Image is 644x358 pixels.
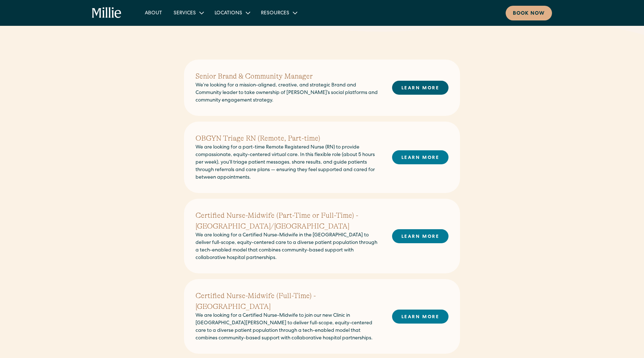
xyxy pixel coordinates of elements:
p: We are looking for a Certified Nurse-Midwife to join our new Clinic in [GEOGRAPHIC_DATA][PERSON_N... [195,312,381,342]
div: Services [168,7,209,19]
a: LEARN MORE [392,229,448,243]
h2: Certified Nurse-Midwife (Full-Time) - [GEOGRAPHIC_DATA] [195,291,381,312]
a: LEARN MORE [392,81,448,95]
h2: Senior Brand & Community Manager [195,71,381,82]
div: Services [174,10,196,17]
div: Book now [513,10,545,18]
div: Locations [209,7,255,19]
a: LEARN MORE [392,310,448,324]
h2: OBGYN Triage RN (Remote, Part-time) [195,133,381,144]
a: Book now [506,6,552,20]
div: Resources [255,7,302,19]
p: We are looking for a part-time Remote Registered Nurse (RN) to provide compassionate, equity-cent... [195,144,381,182]
div: Locations [215,10,242,17]
a: LEARN MORE [392,150,448,164]
div: Resources [261,10,289,17]
h2: Certified Nurse-Midwife (Part-Time or Full-Time) - [GEOGRAPHIC_DATA]/[GEOGRAPHIC_DATA] [195,210,381,232]
p: We are looking for a Certified Nurse-Midwife in the [GEOGRAPHIC_DATA] to deliver full-scope, equi... [195,232,381,262]
a: home [92,7,122,19]
a: About [139,7,168,19]
p: We’re looking for a mission-aligned, creative, and strategic Brand and Community leader to take o... [195,82,381,104]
